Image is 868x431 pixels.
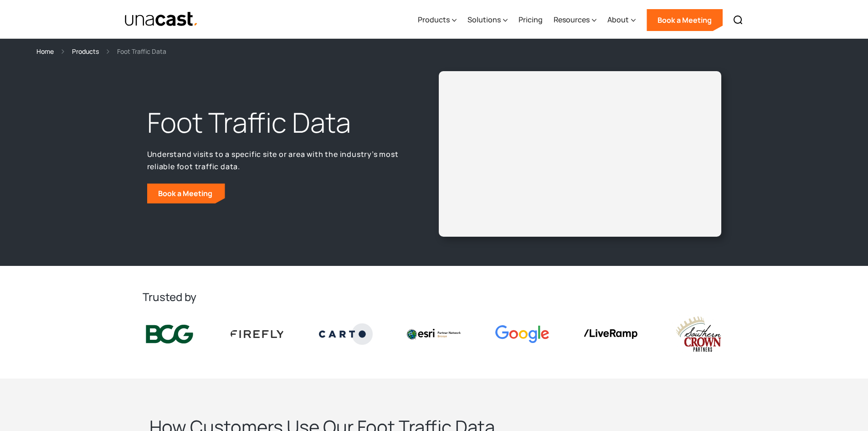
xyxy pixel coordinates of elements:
[36,46,54,57] a: Home
[124,11,199,27] img: Unacast text logo
[584,329,637,339] img: liveramp logo
[147,183,225,203] a: Book a Meeting
[319,323,373,344] img: Carto logo
[733,15,744,26] img: Search icon
[607,14,629,25] div: About
[143,323,196,346] img: BCG logo
[495,325,549,343] img: Google logo
[607,1,636,39] div: About
[117,46,166,57] div: Foot Traffic Data
[647,9,723,31] a: Book a Meeting
[467,1,508,39] div: Solutions
[147,148,405,172] p: Understand visits to a specific site or area with the industry’s most reliable foot traffic data.
[124,11,199,27] a: home
[231,330,284,338] img: Firefly Advertising logo
[418,14,450,25] div: Products
[554,14,590,25] div: Resources
[446,78,714,229] iframe: Unacast - European Vaccines v2
[554,1,596,39] div: Resources
[672,315,725,353] img: southern crown logo
[143,290,726,304] h2: Trusted by
[407,329,461,339] img: Esri logo
[147,104,405,141] h1: Foot Traffic Data
[467,14,501,25] div: Solutions
[519,1,543,39] a: Pricing
[72,46,99,57] a: Products
[418,1,457,39] div: Products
